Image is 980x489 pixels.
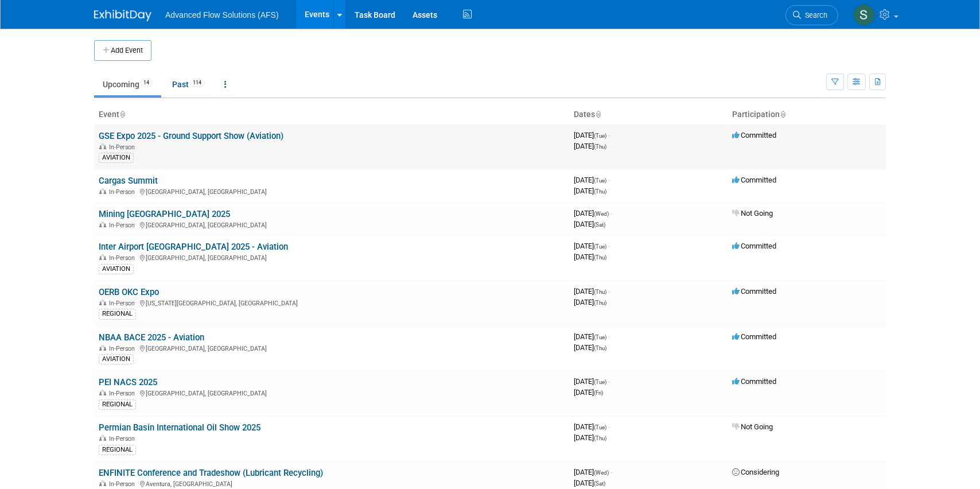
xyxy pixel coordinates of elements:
[780,110,785,119] a: Sort by Participation Type
[608,242,610,250] span: -
[608,377,610,386] span: -
[99,480,106,486] img: In-Person Event
[594,133,606,139] span: (Tue)
[99,153,134,163] div: AVIATION
[109,480,138,488] span: In-Person
[594,480,605,487] span: (Sat)
[99,131,283,141] a: GSE Expo 2025 - Ground Support Show (Aviation)
[99,354,134,364] div: AVIATION
[140,79,153,87] span: 14
[94,73,161,95] a: Upcoming14
[99,332,204,343] a: NBAA BACE 2025 - Aviation
[732,468,779,476] span: Considering
[610,209,612,218] span: -
[99,209,230,219] a: Mining [GEOGRAPHIC_DATA] 2025
[109,390,138,397] span: In-Person
[119,110,125,119] a: Sort by Event Name
[99,264,134,274] div: AVIATION
[594,379,606,385] span: (Tue)
[99,143,106,149] img: In-Person Event
[594,177,606,184] span: (Tue)
[99,479,565,488] div: Aventura, [GEOGRAPHIC_DATA]
[594,390,603,396] span: (Fri)
[728,105,886,125] th: Participation
[165,10,279,20] span: Advanced Flow Solutions (AFS)
[801,11,827,20] span: Search
[94,40,151,61] button: Add Event
[732,176,776,184] span: Committed
[109,345,138,352] span: In-Person
[608,176,610,184] span: -
[594,254,606,261] span: (Thu)
[594,469,609,476] span: (Wed)
[594,222,605,228] span: (Sat)
[608,422,610,431] span: -
[594,435,606,441] span: (Thu)
[732,422,773,431] span: Not Going
[732,377,776,386] span: Committed
[574,433,606,442] span: [DATE]
[574,187,606,195] span: [DATE]
[99,222,106,227] img: In-Person Event
[608,287,610,296] span: -
[99,390,106,395] img: In-Person Event
[594,289,606,295] span: (Thu)
[608,131,610,139] span: -
[574,343,606,352] span: [DATE]
[594,424,606,430] span: (Tue)
[164,73,213,95] a: Past114
[99,287,159,297] a: OERB OKC Expo
[732,332,776,341] span: Committed
[99,377,157,387] a: PEI NACS 2025
[99,300,106,305] img: In-Person Event
[574,220,605,228] span: [DATE]
[594,345,606,351] span: (Thu)
[608,332,610,341] span: -
[594,188,606,195] span: (Thu)
[732,287,776,296] span: Committed
[94,10,151,21] img: ExhibitDay
[594,300,606,306] span: (Thu)
[732,131,776,139] span: Committed
[594,143,606,150] span: (Thu)
[99,422,260,433] a: Permian Basin International Oil Show 2025
[99,187,565,196] div: [GEOGRAPHIC_DATA], [GEOGRAPHIC_DATA]
[99,220,565,229] div: [GEOGRAPHIC_DATA], [GEOGRAPHIC_DATA]
[99,435,106,441] img: In-Person Event
[189,79,205,87] span: 114
[99,468,323,478] a: ENFINITE Conference and Tradeshow (Lubricant Recycling)
[99,399,136,410] div: REGIONAL
[732,242,776,250] span: Committed
[99,298,565,307] div: [US_STATE][GEOGRAPHIC_DATA], [GEOGRAPHIC_DATA]
[785,5,838,25] a: Search
[99,242,288,252] a: Inter Airport [GEOGRAPHIC_DATA] 2025 - Aviation
[109,300,138,307] span: In-Person
[109,188,138,196] span: In-Person
[99,388,565,397] div: [GEOGRAPHIC_DATA], [GEOGRAPHIC_DATA]
[99,445,136,455] div: REGIONAL
[574,242,610,250] span: [DATE]
[574,209,612,218] span: [DATE]
[574,468,612,476] span: [DATE]
[569,105,728,125] th: Dates
[853,4,875,26] img: Steve McAnally
[99,176,158,186] a: Cargas Summit
[594,243,606,250] span: (Tue)
[574,377,610,386] span: [DATE]
[594,211,609,217] span: (Wed)
[574,253,606,261] span: [DATE]
[99,345,106,351] img: In-Person Event
[595,110,601,119] a: Sort by Start Date
[574,176,610,184] span: [DATE]
[574,332,610,341] span: [DATE]
[109,222,138,229] span: In-Person
[574,388,603,397] span: [DATE]
[94,105,569,125] th: Event
[574,479,605,487] span: [DATE]
[732,209,773,218] span: Not Going
[574,131,610,139] span: [DATE]
[574,298,606,306] span: [DATE]
[109,143,138,151] span: In-Person
[109,435,138,443] span: In-Person
[99,309,136,319] div: REGIONAL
